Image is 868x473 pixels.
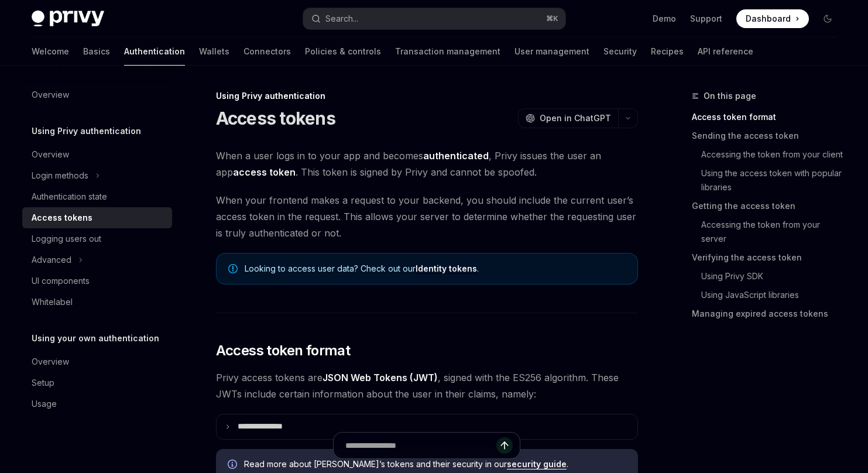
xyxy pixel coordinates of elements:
a: Using JavaScript libraries [692,286,846,304]
input: Ask a question... [345,433,496,458]
strong: access token [233,166,296,178]
h1: Access tokens [216,108,335,129]
div: UI components [32,274,90,288]
div: Logging users out [32,232,101,246]
a: Whitelabel [22,292,172,313]
span: Open in ChatGPT [540,112,611,124]
a: Accessing the token from your server [692,215,846,248]
a: Authentication [124,37,185,66]
a: Transaction management [395,37,500,66]
a: API reference [698,37,753,66]
a: User management [514,37,589,66]
div: Usage [32,397,57,411]
span: When a user logs in to your app and becomes , Privy issues the user an app . This token is signed... [216,148,638,180]
a: Using Privy SDK [692,267,846,286]
div: Overview [32,355,69,369]
span: When your frontend makes a request to your backend, you should include the current user’s access ... [216,192,638,241]
button: Toggle dark mode [818,9,837,28]
span: ⌘ K [546,14,558,23]
img: dark logo [32,11,104,27]
a: JSON Web Tokens (JWT) [323,372,438,384]
span: Dashboard [746,13,791,25]
a: Identity tokens [416,263,477,274]
a: UI components [22,270,172,292]
a: Setup [22,372,172,393]
a: Overview [22,351,172,372]
div: Advanced [32,253,71,267]
button: Toggle Advanced section [22,249,172,270]
a: Demo [653,13,676,25]
button: Toggle Login methods section [22,165,172,186]
a: Recipes [651,37,684,66]
div: Search... [325,12,358,26]
span: Access token format [216,341,351,360]
a: Managing expired access tokens [692,304,846,323]
div: Login methods [32,169,88,183]
a: Support [690,13,722,25]
span: Privy access tokens are , signed with the ES256 algorithm. These JWTs include certain information... [216,369,638,402]
strong: authenticated [423,150,489,162]
h5: Using Privy authentication [32,124,141,138]
a: Getting the access token [692,197,846,215]
a: Usage [22,393,172,414]
a: Authentication state [22,186,172,207]
svg: Note [228,264,238,273]
button: Send message [496,437,513,454]
a: Policies & controls [305,37,381,66]
a: Access token format [692,108,846,126]
div: Using Privy authentication [216,90,638,102]
div: Setup [32,376,54,390]
a: Overview [22,144,172,165]
a: Connectors [243,37,291,66]
div: Whitelabel [32,295,73,309]
a: Basics [83,37,110,66]
a: Welcome [32,37,69,66]
div: Overview [32,148,69,162]
a: Sending the access token [692,126,846,145]
a: Access tokens [22,207,172,228]
a: Overview [22,84,172,105]
a: Security [603,37,637,66]
a: Using the access token with popular libraries [692,164,846,197]
a: Verifying the access token [692,248,846,267]
div: Access tokens [32,211,92,225]
h5: Using your own authentication [32,331,159,345]
a: Wallets [199,37,229,66]
span: Looking to access user data? Check out our . [245,263,626,275]
button: Open search [303,8,565,29]
span: On this page [704,89,756,103]
button: Open in ChatGPT [518,108,618,128]
a: Dashboard [736,9,809,28]
a: Logging users out [22,228,172,249]
div: Overview [32,88,69,102]
div: Authentication state [32,190,107,204]
a: Accessing the token from your client [692,145,846,164]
